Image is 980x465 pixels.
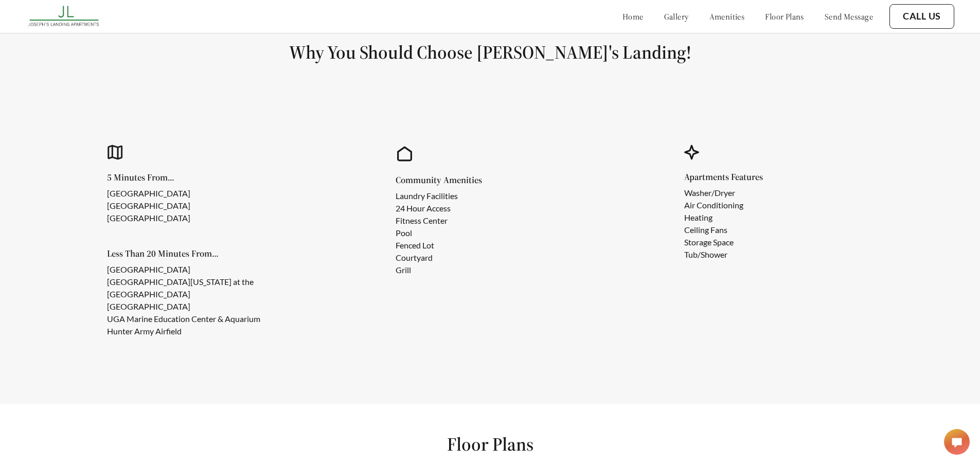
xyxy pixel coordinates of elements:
h5: Less Than 20 Minutes From... [107,249,332,258]
li: Fenced Lot [396,239,466,252]
li: Grill [396,264,466,276]
li: Ceiling Fans [684,224,746,236]
li: Tub/Shower [684,248,746,261]
li: Laundry Facilities [396,190,466,202]
li: Storage Space [684,236,746,248]
li: [GEOGRAPHIC_DATA] [107,212,190,224]
li: Heating [684,211,746,224]
li: Washer/Dryer [684,187,746,199]
h1: Floor Plans [447,433,533,456]
li: [GEOGRAPHIC_DATA] [107,263,315,276]
li: Fitness Center [396,214,466,227]
li: 24 Hour Access [396,202,466,214]
li: Courtyard [396,252,466,264]
a: amenities [709,11,745,22]
li: [GEOGRAPHIC_DATA] [107,200,190,212]
a: gallery [664,11,689,22]
a: floor plans [765,11,804,22]
h5: 5 Minutes From... [107,173,207,182]
li: [GEOGRAPHIC_DATA][US_STATE] at the [GEOGRAPHIC_DATA] [107,276,315,300]
h5: Apartments Features [684,172,763,182]
li: [GEOGRAPHIC_DATA] [107,187,190,200]
li: Hunter Army Airfield [107,325,315,337]
li: UGA Marine Education Center & Aquarium [107,313,315,325]
a: send message [825,11,873,22]
a: Call Us [903,11,941,22]
li: [GEOGRAPHIC_DATA] [107,300,315,313]
li: Air Conditioning [684,199,746,211]
a: home [622,11,644,22]
h5: Community Amenities [396,175,482,185]
img: josephs_landing_logo.png [26,3,103,30]
li: Pool [396,227,466,239]
button: Call Us [889,4,954,29]
h1: Why You Should Choose [PERSON_NAME]'s Landing! [25,41,955,64]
